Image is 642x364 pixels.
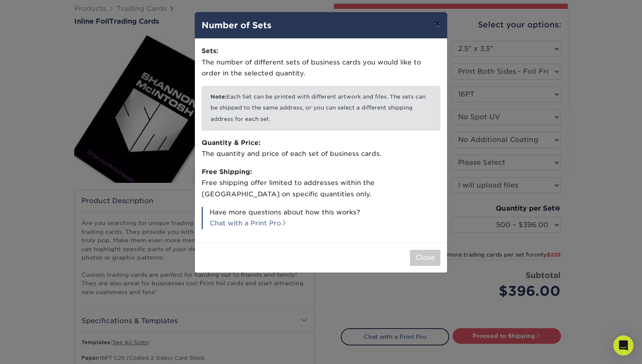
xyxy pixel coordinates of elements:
[202,47,218,55] strong: Sets:
[202,137,440,160] p: The quantity and price of each set of business cards.
[202,207,440,229] p: Have more questions about how this works?
[202,168,252,176] strong: Free Shipping:
[428,12,447,36] button: ×
[613,335,634,356] div: Open Intercom Messenger
[210,94,227,100] b: Note:
[202,139,261,147] strong: Quantity & Price:
[202,166,440,200] p: Free shipping offer limited to addresses within the [GEOGRAPHIC_DATA] on specific quantities only.
[210,219,287,227] a: Chat with a Print Pro
[202,19,440,32] h4: Number of Sets
[202,86,440,131] p: Each Set can be printed with different artwork and files. The sets can be shipped to the same add...
[202,45,440,79] p: The number of different sets of business cards you would like to order in the selected quantity.
[410,250,440,266] button: Close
